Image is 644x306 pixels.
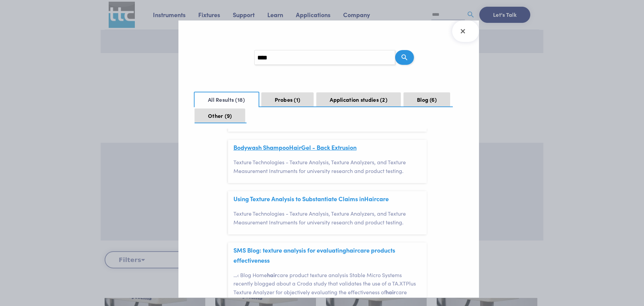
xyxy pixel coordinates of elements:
[316,92,401,106] button: Application studies
[404,92,450,106] button: Blog
[178,20,479,298] section: Search Results
[430,96,437,103] span: 6
[233,195,389,203] span: Using Texture Analysis to Substantiate Claims in Haircare
[228,140,427,183] article: Bodywash Shampoo Hair Gel - Back Extrusion
[261,92,314,106] button: Probes
[235,96,245,103] span: 18
[233,158,427,175] p: Texture Technologies - Texture Analysis, Texture Analyzers, and Texture Measurement Instruments f...
[281,297,291,304] span: hair
[233,144,357,151] span: Bodywash Shampoo Hair Gel - Back Extrusion
[386,288,396,296] span: hair
[195,89,463,123] nav: Search Result Navigation
[292,297,296,304] span: …
[346,246,357,254] span: hair
[452,20,479,42] button: Close Search Results
[395,50,414,65] button: Search
[233,271,237,278] span: …
[228,191,427,234] article: Using Texture Analysis to Substantiate Claims in Haircare
[289,143,301,151] span: Hair
[267,271,277,278] span: hair
[233,143,357,151] a: Bodywash ShampooHairGel - Back Extrusion
[364,194,376,203] span: Hair
[225,112,232,119] span: 9
[233,194,389,203] a: Using Texture Analysis to Substantiate Claims inHaircare
[294,96,300,103] span: 1
[195,108,245,123] button: Other
[233,246,395,264] a: SMS Blog: texture analysis for evaluatinghaircare products effectiveness
[296,297,299,304] span: …
[194,92,259,107] button: All Results
[380,96,387,103] span: 2
[233,247,395,264] span: SMS Blog: texture analysis for evaluating hair care products effectiveness
[233,209,427,226] p: Texture Technologies - Texture Analysis, Texture Analyzers, and Texture Measurement Instruments f...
